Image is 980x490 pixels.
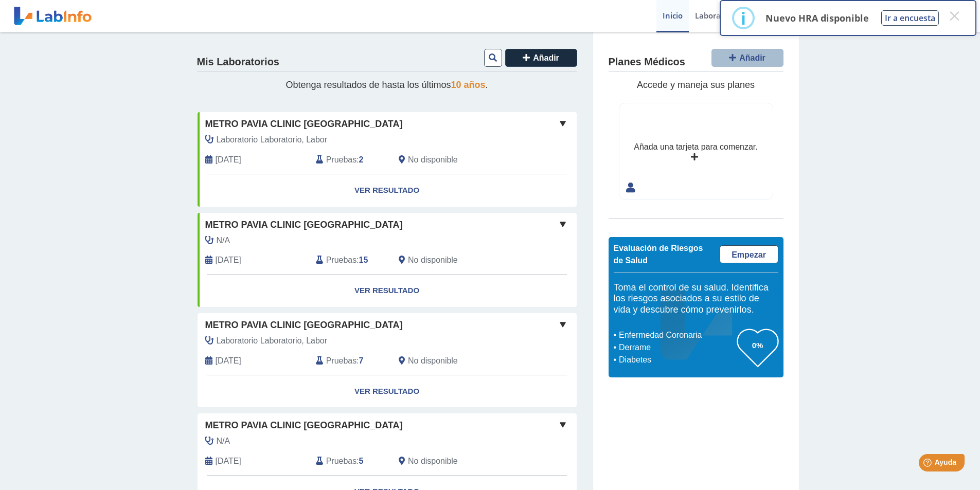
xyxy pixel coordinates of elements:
[326,254,357,266] span: Pruebas
[616,341,737,354] li: Derrame
[216,355,241,367] span: 2025-07-09
[737,339,778,352] h3: 0%
[741,9,746,27] div: i
[216,254,241,266] span: 2025-03-11
[634,141,757,153] div: Añada una tarjeta para comenzar.
[616,354,737,366] li: Diabetes
[216,154,241,166] span: 2025-09-26
[308,355,391,367] div: :
[533,53,559,62] span: Añadir
[308,455,391,467] div: :
[326,154,357,166] span: Pruebas
[616,329,737,341] li: Enfermedad Coronaria
[217,335,328,347] span: Laboratorio Laboratorio, Labor
[198,174,577,207] a: Ver Resultado
[765,12,869,24] p: Nuevo HRA disponible
[216,455,241,467] span: 2025-04-28
[732,250,766,259] span: Empezar
[308,154,391,166] div: :
[326,455,357,467] span: Pruebas
[451,80,486,90] span: 10 años
[408,455,458,467] span: No disponible
[614,244,703,265] span: Evaluación de Riesgos de Salud
[711,49,783,67] button: Añadir
[308,254,391,266] div: :
[408,355,458,367] span: No disponible
[614,282,778,316] h5: Toma el control de su salud. Identifica los riesgos asociados a su estilo de vida y descubre cómo...
[198,375,577,408] a: Ver Resultado
[637,80,755,90] span: Accede y maneja sus planes
[609,56,685,68] h4: Planes Médicos
[359,356,364,365] b: 7
[359,457,364,465] b: 5
[888,450,969,479] iframe: Help widget launcher
[945,7,964,25] button: Close this dialog
[286,80,488,90] span: Obtenga resultados de hasta los últimos .
[205,419,403,432] span: Metro Pavia Clinic [GEOGRAPHIC_DATA]
[205,117,403,131] span: Metro Pavia Clinic [GEOGRAPHIC_DATA]
[205,318,403,332] span: Metro Pavia Clinic [GEOGRAPHIC_DATA]
[359,256,368,264] b: 15
[408,254,458,266] span: No disponible
[739,53,765,62] span: Añadir
[359,155,364,164] b: 2
[217,435,230,447] span: N/A
[217,234,230,247] span: N/A
[720,245,778,263] a: Empezar
[505,49,577,67] button: Añadir
[198,275,577,307] a: Ver Resultado
[408,154,458,166] span: No disponible
[197,56,279,68] h4: Mis Laboratorios
[326,355,357,367] span: Pruebas
[217,134,328,146] span: Laboratorio Laboratorio, Labor
[881,10,939,26] button: Ir a encuesta
[205,218,403,232] span: Metro Pavia Clinic [GEOGRAPHIC_DATA]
